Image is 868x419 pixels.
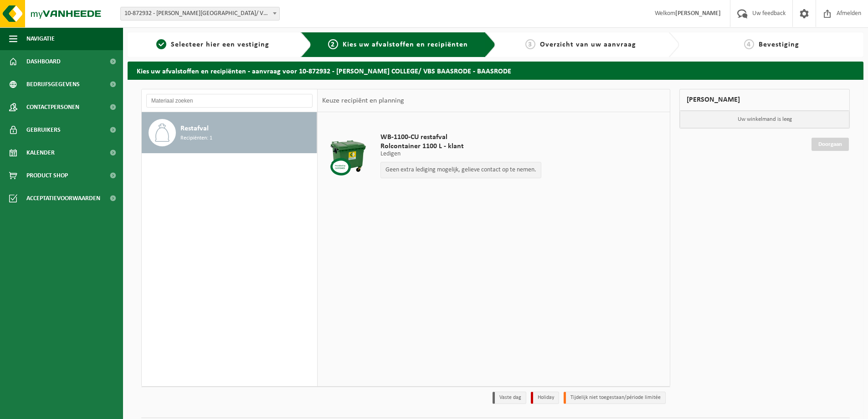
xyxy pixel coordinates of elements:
span: 2 [328,39,338,49]
h2: Kies uw afvalstoffen en recipiënten - aanvraag voor 10-872932 - [PERSON_NAME] COLLEGE/ VBS BAASRO... [128,62,863,79]
span: Bedrijfsgegevens [26,73,80,96]
span: Overzicht van uw aanvraag [540,41,636,48]
p: Ledigen [380,151,541,157]
strong: [PERSON_NAME] [675,10,721,17]
span: Gebruikers [26,119,61,141]
span: Selecteer hier een vestiging [171,41,269,48]
p: Geen extra lediging mogelijk, gelieve contact op te nemen. [385,167,536,173]
div: Keuze recipiënt en planning [318,89,409,112]
span: 1 [156,39,166,49]
div: [PERSON_NAME] [679,89,850,111]
button: Restafval Recipiënten: 1 [142,112,317,153]
span: 4 [744,39,754,49]
li: Vaste dag [493,392,526,404]
input: Materiaal zoeken [146,94,313,108]
span: 10-872932 - OSCAR ROMERO COLLEGE/ VBS BAASRODE - BAASRODE [120,7,280,21]
span: Restafval [180,123,209,134]
span: Kies uw afvalstoffen en recipiënten [343,41,468,48]
span: Acceptatievoorwaarden [26,187,100,210]
span: Contactpersonen [26,96,79,119]
span: Dashboard [26,50,61,73]
span: WB-1100-CU restafval [380,133,541,142]
span: Recipiënten: 1 [180,134,212,143]
a: Doorgaan [812,138,849,151]
p: Uw winkelmand is leeg [680,111,849,128]
span: Bevestiging [759,41,799,48]
span: 3 [525,39,535,49]
a: 1Selecteer hier een vestiging [132,39,293,50]
span: 10-872932 - OSCAR ROMERO COLLEGE/ VBS BAASRODE - BAASRODE [121,7,279,20]
span: Kalender [26,141,55,164]
li: Tijdelijk niet toegestaan/période limitée [564,392,666,404]
span: Rolcontainer 1100 L - klant [380,142,541,151]
span: Product Shop [26,164,68,187]
span: Navigatie [26,27,55,50]
li: Holiday [531,392,559,404]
